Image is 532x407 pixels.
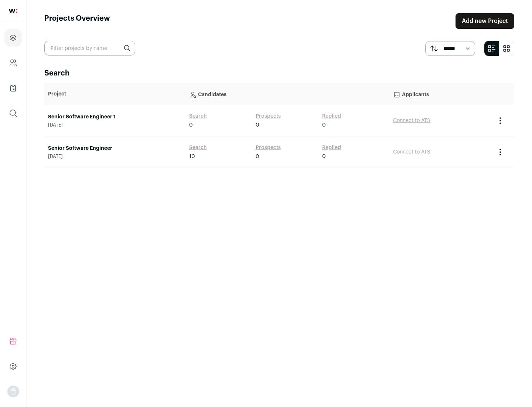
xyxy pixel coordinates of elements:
[4,79,22,97] a: Company Lists
[189,87,386,101] p: Candidates
[393,87,488,101] p: Applicants
[189,121,193,129] span: 0
[48,90,182,98] p: Project
[7,386,19,397] button: Open dropdown
[456,13,514,29] a: Add new Project
[48,113,182,121] a: Senior Software Engineer 1
[48,122,182,128] span: [DATE]
[322,153,326,160] span: 0
[256,153,259,160] span: 0
[44,68,514,78] h2: Search
[44,41,135,55] input: Filter projects by name
[189,112,207,120] a: Search
[189,144,207,151] a: Search
[256,112,281,120] a: Prospects
[322,121,326,129] span: 0
[496,116,505,125] button: Project Actions
[393,118,430,123] a: Connect to ATS
[496,148,505,157] button: Project Actions
[322,144,341,151] a: Replied
[4,54,22,72] a: Company and ATS Settings
[7,386,19,397] img: nopic.png
[4,29,22,47] a: Projects
[189,153,195,160] span: 10
[322,112,341,120] a: Replied
[44,13,110,29] h1: Projects Overview
[393,149,430,155] a: Connect to ATS
[48,145,182,152] a: Senior Software Engineer
[48,154,182,159] span: [DATE]
[9,9,17,13] img: wellfound-shorthand-0d5821cbd27db2630d0214b213865d53afaa358527fdda9d0ea32b1df1b89c2c.svg
[256,121,259,129] span: 0
[256,144,281,151] a: Prospects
